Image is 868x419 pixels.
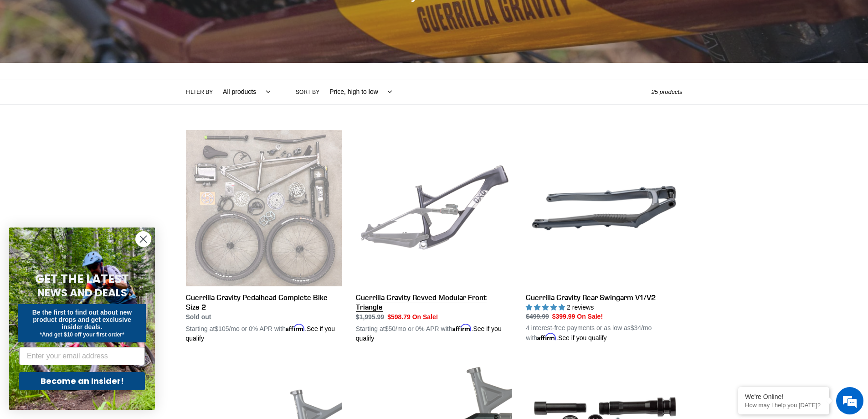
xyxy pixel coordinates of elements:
[61,51,167,63] div: Chat with us now
[37,285,127,300] span: NEWS AND DEALS
[745,393,822,400] div: We're Online!
[53,115,126,207] span: We're online!
[32,309,132,331] span: Be the first to find out about new product drops and get exclusive insider deals.
[296,88,319,96] label: Sort by
[5,249,174,281] textarea: Type your message and hit 'Enter'
[652,88,683,95] span: 25 products
[19,347,145,365] input: Enter your email address
[19,372,145,390] button: Become an Insider!
[186,88,213,96] label: Filter by
[35,271,129,287] span: GET THE LATEST
[149,5,171,26] div: Minimize live chat window
[135,231,151,247] button: Close dialog
[10,50,24,64] div: Navigation go back
[745,402,822,409] p: How may I help you today?
[29,46,52,68] img: d_696896380_company_1647369064580_696896380
[40,331,124,338] span: *And get $10 off your first order*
